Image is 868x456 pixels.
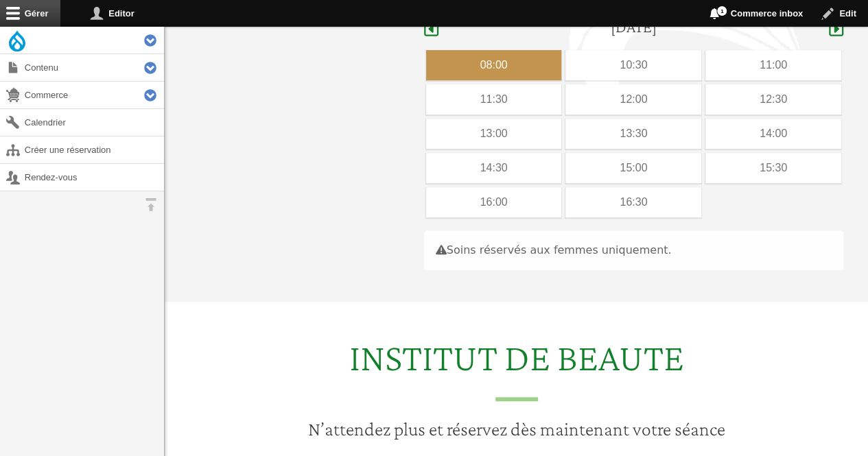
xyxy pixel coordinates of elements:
[426,84,562,115] div: 11:30
[565,119,701,149] div: 13:30
[565,84,701,115] div: 12:00
[565,153,701,183] div: 15:00
[424,230,843,270] div: Soins réservés aux femmes uniquement.
[705,119,841,149] div: 14:00
[173,335,860,401] h2: INSTITUT DE BEAUTE
[565,50,701,80] div: 10:30
[705,50,841,80] div: 11:00
[716,5,727,16] span: 1
[565,187,701,217] div: 16:30
[611,17,657,37] h4: [DATE]
[426,119,562,149] div: 13:00
[705,153,841,183] div: 15:30
[426,153,562,183] div: 14:30
[426,187,562,217] div: 16:00
[426,50,562,80] div: 08:00
[173,418,860,441] h3: N’attendez plus et réservez dès maintenant votre séance
[137,191,164,218] button: Orientation horizontale
[705,84,841,115] div: 12:30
